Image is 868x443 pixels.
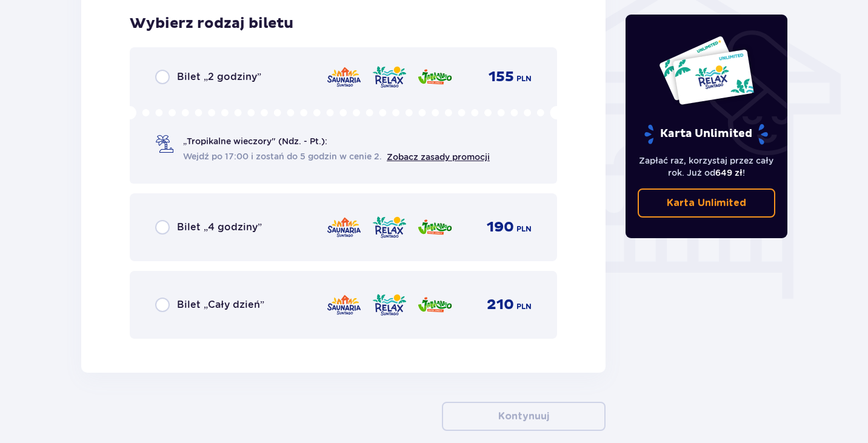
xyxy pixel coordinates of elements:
img: Relax [372,215,407,240]
span: 155 [489,68,514,86]
h3: Wybierz rodzaj biletu [130,15,293,33]
span: „Tropikalne wieczory" (Ndz. - Pt.): [183,135,327,147]
p: Karta Unlimited [667,196,746,210]
img: Jamango [417,215,453,240]
span: PLN [516,301,532,312]
span: 649 zł [715,168,743,178]
span: Wejdź po 17:00 i zostań do 5 godzin w cenie 2. [183,150,382,162]
p: Karta Unlimited [643,124,769,145]
img: Saunaria [326,215,362,240]
span: 190 [487,218,514,236]
img: Dwie karty całoroczne do Suntago z napisem 'UNLIMITED RELAX', na białym tle z tropikalnymi liśćmi... [658,35,755,105]
img: Jamango [417,64,453,90]
img: Saunaria [326,292,362,318]
a: Zobacz zasady promocji [387,152,490,162]
span: PLN [516,73,532,84]
a: Karta Unlimited [638,188,776,218]
p: Kontynuuj [498,410,549,423]
span: PLN [516,224,532,235]
p: Zapłać raz, korzystaj przez cały rok. Już od ! [638,155,776,179]
button: Kontynuuj [442,402,606,431]
img: Jamango [417,292,453,318]
span: Bilet „4 godziny” [177,221,262,234]
img: Relax [372,292,407,318]
span: 210 [487,296,514,314]
span: Bilet „2 godziny” [177,70,261,84]
span: Bilet „Cały dzień” [177,298,264,311]
img: Relax [372,64,407,90]
img: Saunaria [326,64,362,90]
